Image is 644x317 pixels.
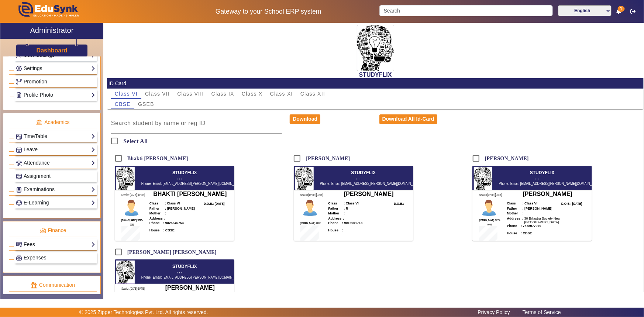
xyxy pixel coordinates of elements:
b: Address [507,217,520,220]
div: , , , [496,175,578,180]
h6: [PERSON_NAME] [328,190,409,197]
h2: STUDYFLIX [107,71,644,78]
b: : Class VI [165,201,180,205]
img: 4+gAAAAZJREFUAwCLXB3QkCMzSAAAAABJRU5ErkJggg== [295,167,314,190]
b: Mother [507,211,518,215]
img: Assignments.png [16,174,22,179]
span: Session:[DATE]-[DATE] [300,193,323,198]
b: Class [328,201,337,205]
b: : [DATE] [571,202,582,206]
span: Phone [507,224,517,228]
b: Father [328,207,338,210]
span: STUDYFLIX [172,264,197,269]
img: 4+gAAAAZJREFUAwCLXB3QkCMzSAAAAABJRU5ErkJggg== [357,25,394,71]
a: Administrator [0,23,103,39]
label: Bhakti [PERSON_NAME] [126,155,188,162]
input: Search student by name or reg ID [111,119,282,128]
span: Class XII [300,91,325,96]
a: Assignment [16,172,95,180]
span: House [328,228,338,232]
span: Promotion [24,79,47,85]
b: : R [344,207,348,210]
b: : [DATE] [213,202,225,206]
span: [DOMAIN_NAME].:00001 [300,221,321,225]
span: Class VIII [177,91,204,96]
span: Class X [242,91,263,96]
span: Session:[DATE]-[DATE] [121,193,145,198]
span: Class IX [211,91,234,96]
b: Mother [149,211,161,215]
span: GSEB [138,101,154,107]
b: : [PERSON_NAME] [165,207,195,210]
div: , , , [139,175,221,180]
label: [PERSON_NAME] [483,155,529,162]
span: [DOMAIN_NAME].:SF25-0004 [479,218,500,227]
span: Class VII [145,91,170,96]
b: : Class VI [344,201,359,205]
span: : 9825545753 [163,221,184,225]
span: Email: [EMAIL_ADDRESS][PERSON_NAME][DOMAIN_NAME] [153,275,244,279]
b: Class [507,201,516,205]
span: Assignment [24,173,51,179]
a: Dashboard [36,46,68,54]
p: Academics [9,118,97,126]
span: : 9016901713 [342,221,363,225]
b: D.O.B. [561,202,571,206]
span: Session:[DATE]-[DATE] [121,286,145,292]
b: : [344,211,345,215]
img: 4+gAAAAZJREFUAwCLXB3QkCMzSAAAAABJRU5ErkJggg== [116,261,135,284]
b: Father [149,207,160,210]
label: [PERSON_NAME] [PERSON_NAME] [126,249,217,255]
a: Expenses [16,254,95,262]
b: Address [149,217,163,220]
span: Class VI [115,91,138,96]
h6: Select All [123,138,148,145]
span: : CBSE [163,228,175,232]
p: Communication [9,281,97,289]
b: Father [507,207,517,210]
span: Phone: [141,181,152,186]
span: Email: [EMAIL_ADDRESS][PERSON_NAME][DOMAIN_NAME] [153,181,244,186]
span: : CBSE [521,231,532,235]
a: Terms of Service [519,307,565,317]
div: , , , [139,269,221,274]
h5: Gateway to your School ERP system [165,8,372,15]
b: Mother [328,211,339,215]
b: : [523,211,524,215]
span: [DOMAIN_NAME].:SF25-0001 [121,218,143,227]
span: Phone: [141,275,152,279]
span: Phone [328,221,338,225]
span: Phone: [320,181,330,186]
span: Email: [EMAIL_ADDRESS][PERSON_NAME][DOMAIN_NAME] [331,181,423,186]
span: STUDYFLIX [351,170,376,175]
h6: [PERSON_NAME] [PERSON_NAME] [149,284,231,298]
h2: Administrator [30,26,74,35]
span: : [342,228,343,232]
mat-card-header: ID Card [107,78,644,89]
label: [PERSON_NAME] [304,155,350,162]
b: Address [328,217,341,220]
span: Email: [EMAIL_ADDRESS][PERSON_NAME][DOMAIN_NAME] [510,181,602,186]
img: Profile [479,197,499,220]
a: Promotion [16,77,95,86]
b: D.O.B. [394,202,403,206]
p: Finance [9,227,97,234]
b: : [PERSON_NAME] [523,207,552,210]
h6: [PERSON_NAME] [507,190,588,197]
span: Session:[DATE]-[DATE] [479,193,502,198]
b: : [522,217,523,220]
b: : [403,202,404,206]
span: Phone [149,221,160,225]
div: , , , [317,175,399,180]
img: Profile [300,197,320,220]
span: STUDYFLIX [172,170,197,175]
h6: Bhakti [PERSON_NAME] [149,190,231,197]
img: Profile [121,197,142,220]
b: Class [149,201,158,205]
span: : 7878077979 [521,224,541,228]
button: Download [290,114,320,124]
img: finance.png [39,227,46,234]
b: : [165,211,166,215]
a: Privacy Policy [474,307,514,317]
b: : Class VI [523,201,538,205]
